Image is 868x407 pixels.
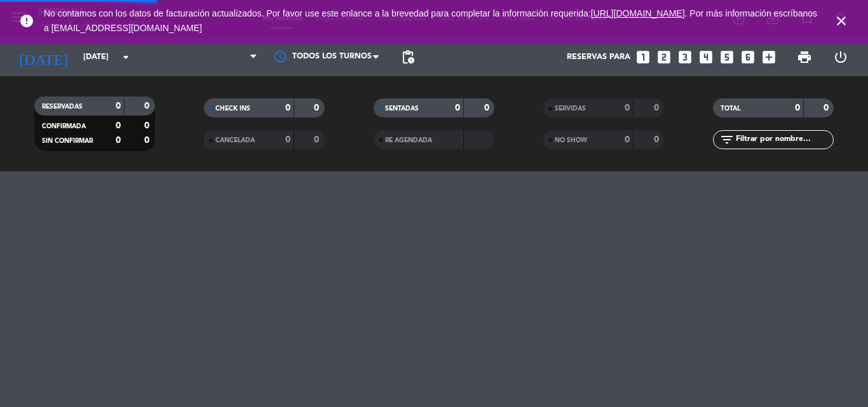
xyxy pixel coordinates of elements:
span: Reservas para [567,53,630,62]
span: SERVIDAS [555,105,586,112]
i: looks_3 [677,49,693,65]
i: looks_one [635,49,651,65]
span: No contamos con los datos de facturación actualizados. Por favor use este enlance a la brevedad p... [44,8,817,33]
i: looks_6 [740,49,756,65]
span: SIN CONFIRMAR [42,138,93,144]
strong: 0 [654,103,661,112]
span: CONFIRMADA [42,123,86,130]
span: print [797,50,812,65]
i: power_settings_new [833,50,848,65]
span: RESERVADAS [42,103,83,110]
strong: 0 [144,102,152,110]
a: . Por más información escríbanos a [EMAIL_ADDRESS][DOMAIN_NAME] [44,8,817,33]
div: LOG OUT [822,38,858,76]
i: looks_4 [698,49,714,65]
strong: 0 [314,103,322,112]
span: SENTADAS [385,105,419,112]
strong: 0 [795,103,800,112]
strong: 0 [625,103,630,112]
i: filter_list [719,132,735,147]
strong: 0 [116,102,121,110]
i: error [19,13,34,29]
strong: 0 [455,103,460,112]
strong: 0 [285,103,290,112]
strong: 0 [314,135,322,144]
strong: 0 [116,121,121,130]
strong: 0 [484,103,492,112]
span: pending_actions [400,50,416,65]
strong: 0 [625,135,630,144]
a: [URL][DOMAIN_NAME] [591,8,685,18]
i: looks_5 [719,49,735,65]
i: arrow_drop_down [118,50,133,65]
strong: 0 [285,135,290,144]
strong: 0 [824,103,831,112]
span: TOTAL [721,105,740,112]
i: close [834,13,849,29]
span: CHECK INS [215,105,250,112]
span: NO SHOW [555,137,587,143]
i: add_box [761,49,777,65]
i: [DATE] [10,43,77,71]
strong: 0 [144,136,152,145]
strong: 0 [144,121,152,130]
i: looks_two [656,49,672,65]
strong: 0 [116,136,121,145]
input: Filtrar por nombre... [735,133,833,147]
strong: 0 [654,135,661,144]
span: CANCELADA [215,137,255,143]
span: RE AGENDADA [385,137,432,143]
